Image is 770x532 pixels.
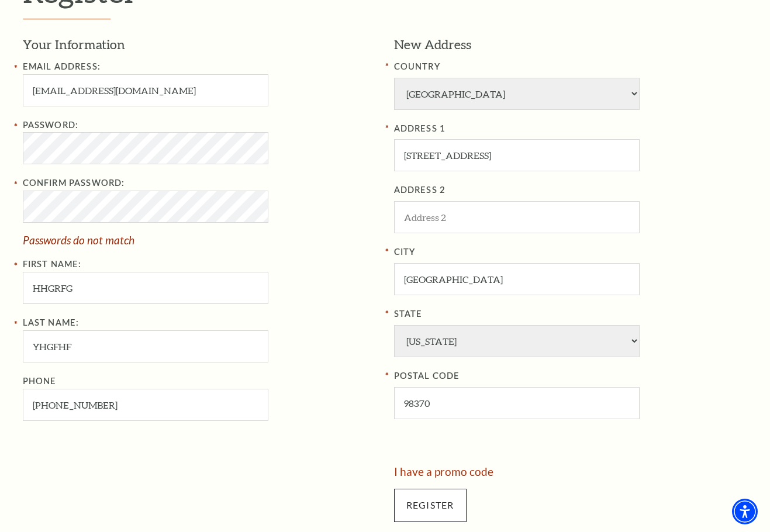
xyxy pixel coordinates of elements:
[23,120,79,130] label: Password:
[394,183,748,198] label: ADDRESS 2
[23,317,80,327] label: Last Name:
[23,233,134,247] span: Passwords do not match
[23,61,101,71] label: Email Address:
[394,245,748,260] label: City
[23,36,377,54] h3: Your Information
[394,307,748,322] label: State
[394,489,467,521] input: Submit button
[394,139,640,171] input: ADDRESS 1
[732,499,758,524] div: Accessibility Menu
[23,259,82,269] label: First Name:
[394,263,640,295] input: City
[23,376,57,386] label: Phone
[394,60,748,74] label: COUNTRY
[394,387,640,419] input: POSTAL CODE
[394,122,748,136] label: ADDRESS 1
[394,36,748,54] h3: New Address
[394,369,748,384] label: POSTAL CODE
[23,74,268,106] input: Email Address:
[394,201,640,233] input: ADDRESS 2
[394,465,493,478] a: I have a promo code
[23,178,125,188] label: Confirm Password:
